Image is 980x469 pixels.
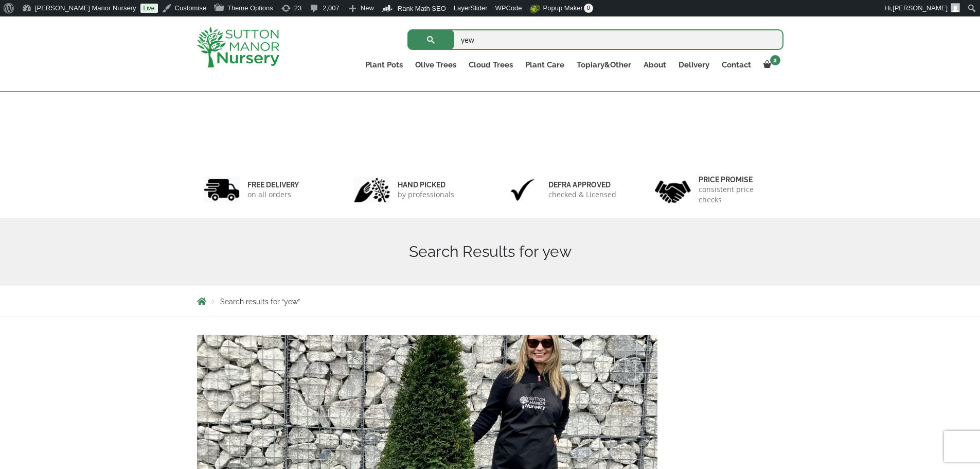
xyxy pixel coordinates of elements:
a: About [637,58,672,72]
a: Topiary&Other [571,58,637,72]
span: 2 [770,55,780,65]
h6: hand picked [398,180,454,189]
a: Contact [716,58,757,72]
span: [PERSON_NAME] [893,4,948,12]
span: Search results for “yew” [220,298,300,306]
a: Delivery [672,58,716,72]
p: checked & Licensed [548,189,616,200]
h6: FREE DELIVERY [247,180,299,189]
h6: Defra approved [548,180,616,189]
img: 3.jpg [505,177,541,203]
span: 0 [584,4,593,13]
p: consistent price checks [699,184,777,205]
a: Taxus Baccata Yew Cone 2M [197,440,657,450]
a: 2 [757,58,783,72]
h6: Price promise [699,175,777,184]
h1: Search Results for yew [197,242,783,261]
p: by professionals [398,189,454,200]
img: logo [197,27,279,67]
img: 4.jpg [655,174,691,205]
a: Live [140,4,158,13]
p: on all orders [247,189,299,200]
a: Cloud Trees [462,58,519,72]
a: Plant Pots [359,58,409,72]
span: Rank Math SEO [398,5,446,12]
img: 1.jpg [204,177,240,203]
a: Plant Care [519,58,571,72]
input: Search... [407,29,783,50]
img: 2.jpg [354,177,390,203]
nav: Breadcrumbs [197,297,783,305]
a: Olive Trees [409,58,462,72]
